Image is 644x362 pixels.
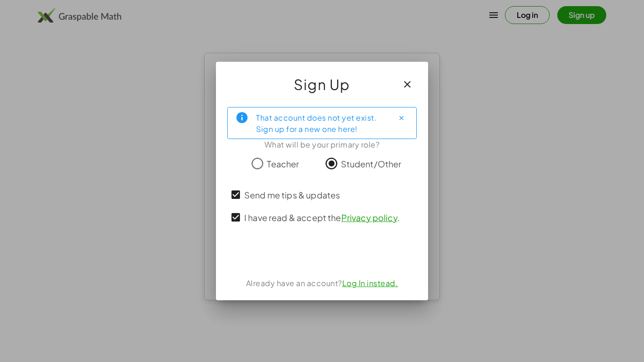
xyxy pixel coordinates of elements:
div: Already have an account? [227,278,417,289]
span: Teacher [267,157,299,170]
div: That account does not yet exist. Sign up for a new one here! [256,111,386,135]
span: I have read & accept the . [244,211,400,224]
a: Privacy policy [341,212,397,223]
a: Log In instead. [342,278,398,288]
span: Send me tips & updates [244,189,340,201]
div: What will be your primary role? [227,139,417,150]
button: Close [394,110,409,125]
iframe: Sign in with Google Button [270,243,374,263]
span: Student/Other [341,157,402,170]
span: Sign Up [294,73,350,96]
